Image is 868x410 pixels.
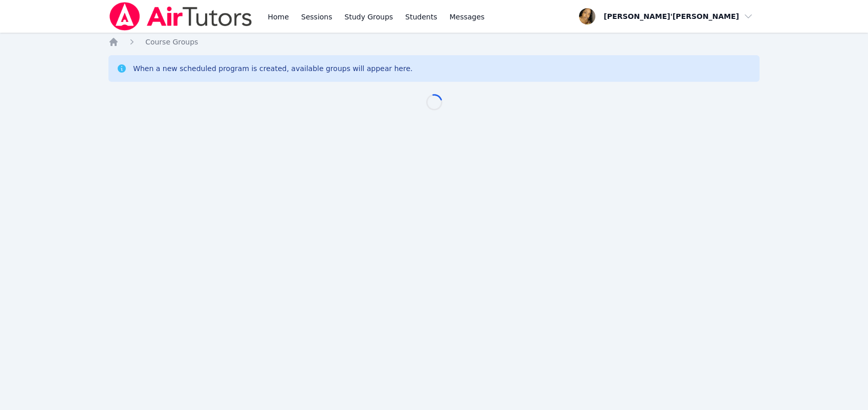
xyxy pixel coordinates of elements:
[108,2,253,31] img: Air Tutors
[145,38,198,46] span: Course Groups
[450,12,485,22] span: Messages
[145,37,198,47] a: Course Groups
[133,63,413,74] div: When a new scheduled program is created, available groups will appear here.
[108,37,760,47] nav: Breadcrumb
